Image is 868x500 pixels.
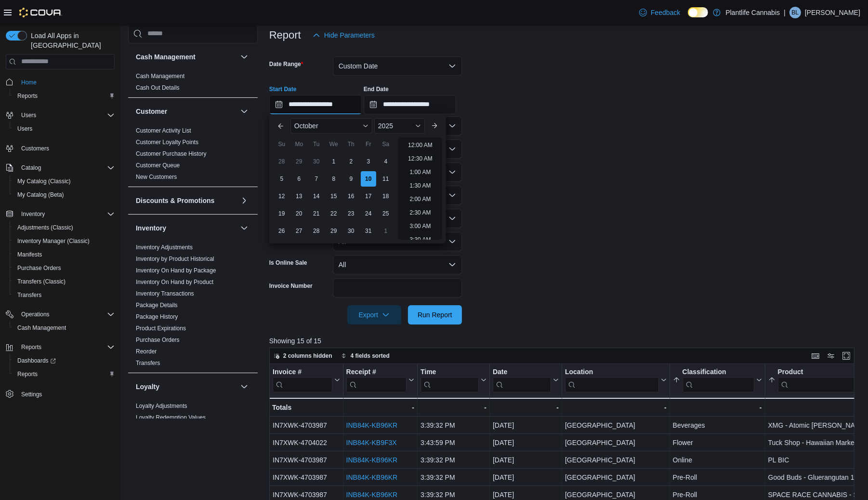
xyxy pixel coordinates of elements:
button: Purchase Orders [10,261,118,275]
h3: Loyalty [136,382,159,392]
p: Plantlife Cannabis [725,7,780,18]
button: Receipt # [346,367,414,392]
div: Bruno Leest [789,7,801,18]
label: Start Date [269,85,297,93]
span: Cash Management [136,72,184,80]
span: Package Details [136,301,178,309]
a: Reorder [136,348,157,355]
span: Inventory Transactions [136,290,194,297]
span: BL [792,7,799,18]
li: 1:30 AM [406,180,434,191]
a: Purchase Orders [13,262,65,274]
div: day-7 [309,171,324,187]
div: day-13 [291,189,307,204]
a: INB84K-KB96KR [346,456,397,464]
div: day-11 [378,171,394,187]
button: Inventory [238,222,250,234]
a: INB84K-KB96KR [346,473,397,481]
a: Inventory On Hand by Product [136,279,213,285]
div: Fr [361,136,376,152]
span: 2025 [378,122,393,130]
p: [PERSON_NAME] [805,7,860,18]
span: Transfers [136,359,160,367]
span: 4 fields sorted [351,352,390,360]
div: Mo [291,136,307,152]
button: Loyalty [136,382,237,392]
input: Dark Mode [688,7,708,17]
button: Customers [2,141,118,155]
button: Inventory [2,207,118,221]
a: Customer Queue [136,162,180,169]
a: Package History [136,313,178,320]
div: [GEOGRAPHIC_DATA] [565,454,667,466]
a: My Catalog (Beta) [13,189,68,201]
div: Sa [378,136,394,152]
div: day-5 [274,171,289,187]
p: Showing 15 of 15 [269,336,860,346]
div: day-29 [326,223,342,239]
li: 12:30 AM [404,153,436,164]
ul: Time [398,137,442,240]
div: Flower [672,437,762,448]
h3: Inventory [136,223,166,233]
a: INB84K-KB9F3X [346,439,396,446]
span: Feedback [651,8,680,17]
button: Previous Month [273,118,289,134]
span: Purchase Orders [17,264,61,272]
div: We [326,136,342,152]
span: October [294,122,318,130]
span: Users [17,109,115,121]
div: Online [672,454,762,466]
div: - [346,402,414,413]
button: Custom Date [333,56,462,76]
a: Customers [17,143,53,154]
div: day-23 [343,206,359,221]
span: Users [21,111,36,119]
a: Reports [13,90,41,102]
span: Reports [13,90,115,102]
div: - [421,402,487,413]
span: Cash Out Details [136,84,180,92]
button: Catalog [2,161,118,175]
button: Transfers [10,288,118,302]
div: Receipt # [346,367,406,377]
button: Open list of options [448,122,456,130]
span: Adjustments (Classic) [17,224,73,231]
button: Customer [238,106,250,117]
div: - [672,402,762,413]
a: Inventory Adjustments [136,244,193,251]
div: [GEOGRAPHIC_DATA] [565,437,667,448]
button: Location [565,367,667,392]
div: day-4 [378,154,394,169]
button: Inventory Manager (Classic) [10,234,118,248]
button: Invoice # [273,367,340,392]
button: Inventory [17,208,49,220]
a: Customer Loyalty Points [136,139,198,146]
div: Classification [682,367,754,392]
div: day-14 [309,189,324,204]
li: 2:30 AM [406,207,434,218]
span: Package History [136,313,178,321]
a: INB84K-KB96KR [346,491,397,499]
a: Transfers [136,360,160,366]
div: day-30 [343,223,359,239]
button: Discounts & Promotions [238,195,250,206]
div: Beverages [672,419,762,431]
div: day-16 [343,189,359,204]
li: 3:30 AM [406,234,434,245]
button: Reports [10,367,118,381]
span: Inventory [17,208,115,220]
span: Run Report [418,310,452,320]
a: Customer Activity List [136,127,191,134]
div: Pre-Roll [672,472,762,483]
span: Customers [21,145,49,152]
div: IN7XWK-4703987 [273,419,340,431]
button: Catalog [17,162,45,174]
div: day-30 [309,154,324,169]
button: Export [347,305,401,324]
span: Reports [13,368,115,380]
a: Transfers [13,289,45,301]
span: Customer Purchase History [136,150,207,158]
span: Users [13,123,115,135]
span: Dashboards [17,357,56,365]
